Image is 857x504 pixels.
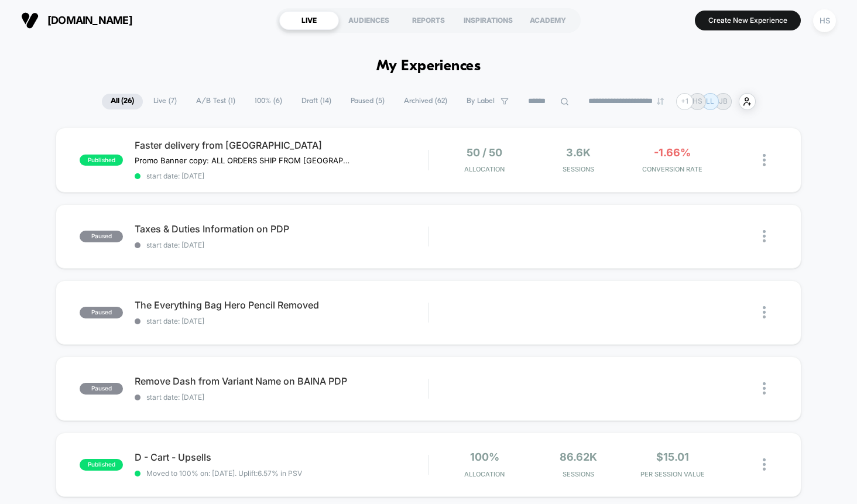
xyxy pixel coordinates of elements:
span: 100% ( 6 ) [246,94,291,109]
span: Promo Banner copy: ALL ORDERS SHIP FROM [GEOGRAPHIC_DATA] FOR FASTER DELIVERY [135,156,352,165]
span: start date: [DATE] [135,241,428,249]
div: AUDIENCES [339,11,399,30]
div: HS [813,9,836,32]
span: start date: [DATE] [135,317,428,325]
span: 3.6k [566,147,591,159]
div: + 1 [676,93,693,110]
span: Allocation [464,471,505,478]
button: HS [810,9,839,33]
span: The Everything Bag Hero Pencil Removed [135,300,428,310]
span: published [80,155,123,166]
span: Remove Dash from Variant Name on BAINA PDP [135,376,428,386]
span: published [80,459,123,471]
div: REPORTS [399,11,458,30]
span: PER SESSION VALUE [628,471,716,478]
img: close [763,382,766,395]
span: Draft ( 14 ) [293,94,340,109]
h1: My Experiences [376,59,481,76]
div: ACADEMY [518,11,578,30]
span: D - Cart - Upsells [135,452,428,462]
span: start date: [DATE] [135,172,428,180]
span: Allocation [464,166,505,173]
span: By Label [467,97,495,106]
button: Create New Experience [695,11,801,30]
span: Live ( 7 ) [145,94,186,109]
p: HS [693,97,702,105]
span: $15.01 [656,451,689,464]
img: close [763,154,766,166]
span: [DOMAIN_NAME] [47,15,132,27]
button: [DOMAIN_NAME] [18,11,136,30]
span: Sessions [534,471,622,478]
div: LIVE [279,11,339,30]
span: Archived ( 62 ) [395,94,456,109]
span: Sessions [534,166,622,173]
div: INSPIRATIONS [458,11,518,30]
img: Visually logo [21,12,39,29]
img: close [763,230,766,242]
p: JB [719,97,728,105]
span: start date: [DATE] [135,393,428,402]
img: close [763,458,766,471]
span: CONVERSION RATE [628,166,716,173]
span: paused [80,231,123,242]
span: All ( 26 ) [102,94,143,109]
span: Faster delivery from [GEOGRAPHIC_DATA] [135,140,428,150]
span: Paused ( 5 ) [342,94,393,109]
span: -1.66% [654,147,691,159]
p: LL [706,97,714,105]
span: paused [80,383,123,395]
span: paused [80,307,123,318]
img: end [657,98,664,105]
span: 50 / 50 [467,147,502,159]
span: 100% [470,451,499,464]
img: close [763,306,766,318]
span: Moved to 100% on: [DATE] . Uplift: 6.57% in PSV [146,469,302,478]
span: 86.62k [560,451,597,464]
span: A/B Test ( 1 ) [187,94,244,109]
span: Taxes & Duties Information on PDP [135,224,428,234]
